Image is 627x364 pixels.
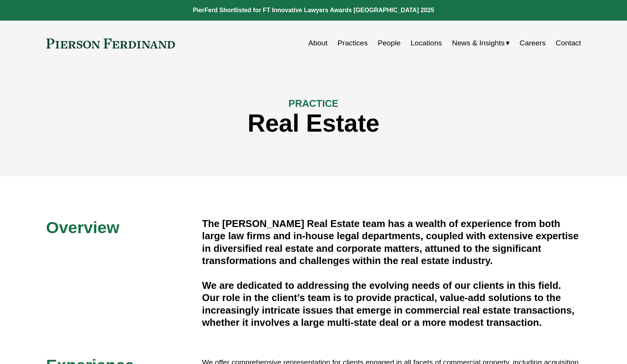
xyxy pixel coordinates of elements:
a: Careers [520,36,546,50]
h4: The [PERSON_NAME] Real Estate team has a wealth of experience from both large law firms and in-ho... [202,217,581,267]
h1: Real Estate [46,110,581,137]
a: Locations [411,36,442,50]
span: PRACTICE [288,98,339,109]
span: News & Insights [452,37,505,50]
a: Contact [556,36,581,50]
a: Practices [337,36,368,50]
h4: We are dedicated to addressing the evolving needs of our clients in this field. Our role in the c... [202,279,581,329]
span: Overview [46,218,120,237]
a: About [308,36,327,50]
a: folder dropdown [452,36,510,50]
a: People [378,36,401,50]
